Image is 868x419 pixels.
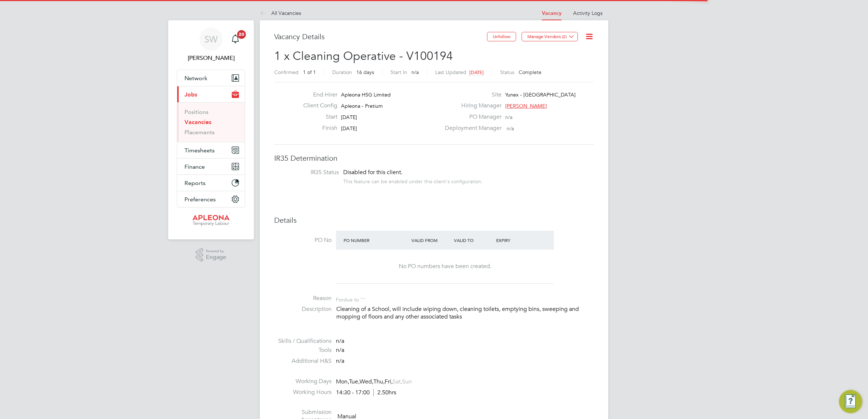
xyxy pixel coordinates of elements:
[297,124,337,132] label: Finish
[469,69,484,75] span: [DATE]
[342,234,410,247] div: PO Number
[341,103,383,109] span: Apleona - Pretium
[356,69,374,75] span: 16 days
[297,102,337,110] label: Client Config
[206,254,226,260] span: Engage
[336,378,349,385] span: Mon,
[393,378,402,385] span: Sat,
[505,91,576,98] span: Yunex - [GEOGRAPHIC_DATA]
[336,305,594,321] p: Cleaning of a School, will include wiping down, cleaning toilets, emptying bins, sweeping and mop...
[274,305,332,313] label: Description
[341,125,357,132] span: [DATE]
[184,180,206,186] span: Reports
[184,91,197,98] span: Jobs
[343,176,483,185] div: This feature can be enabled under this client's configuration.
[168,20,254,239] nav: Main navigation
[390,69,407,75] label: Start In
[274,237,332,244] label: PO No
[360,378,373,385] span: Wed,
[184,75,207,82] span: Network
[336,295,365,303] div: For due to ""
[505,103,547,109] span: [PERSON_NAME]
[441,91,502,99] label: Site
[237,30,246,39] span: 20
[184,108,208,115] a: Positions
[441,102,502,110] label: Hiring Manager
[385,378,393,385] span: Fri,
[573,10,603,16] a: Activity Logs
[177,191,245,207] button: Preferences
[500,69,514,75] label: Status
[228,28,243,51] a: 20
[274,337,332,345] label: Skills / Qualifications
[297,91,337,99] label: End Hirer
[332,69,352,75] label: Duration
[260,10,301,16] a: All Vacancies
[441,113,502,121] label: PO Manager
[505,114,512,120] span: n/a
[522,32,578,41] button: Manage Vendors (2)
[343,169,402,176] span: Disabled for this client.
[452,234,495,247] div: Valid To
[336,346,344,354] span: n/a
[184,163,205,170] span: Finance
[274,295,332,302] label: Reason
[177,175,245,191] button: Reports
[274,153,594,163] h3: IR35 Determination
[297,113,337,121] label: Start
[274,32,487,41] h3: Vacancy Details
[177,215,245,226] a: Go to home page
[274,215,594,225] h3: Details
[274,346,332,354] label: Tools
[839,390,862,413] button: Engage Resource Center
[184,119,211,126] a: Vacancies
[177,28,245,62] a: SW[PERSON_NAME]
[184,196,216,203] span: Preferences
[441,124,502,132] label: Deployment Manager
[274,378,332,385] label: Working Days
[507,125,514,132] span: n/a
[206,248,226,254] span: Powered by
[196,248,227,262] a: Powered byEngage
[519,69,542,75] span: Complete
[341,114,357,120] span: [DATE]
[303,69,316,75] span: 1 of 1
[274,69,299,75] label: Confirmed
[411,69,419,75] span: n/a
[410,234,452,247] div: Valid From
[204,34,218,44] span: SW
[373,389,396,396] span: 2.50hrs
[402,378,412,385] span: Sun
[184,129,215,136] a: Placements
[373,378,385,385] span: Thu,
[341,91,391,98] span: Apleona HSG Limited
[487,32,516,41] button: Unfollow
[274,357,332,365] label: Additional H&S
[274,49,453,63] span: 1 x Cleaning Operative - V100194
[435,69,466,75] label: Last Updated
[494,234,537,247] div: Expiry
[336,389,396,397] div: 14:30 - 17:00
[336,357,344,365] span: n/a
[177,70,245,86] button: Network
[184,147,215,154] span: Timesheets
[349,378,360,385] span: Tue,
[192,215,230,226] img: apleona-logo-retina.png
[542,10,561,16] a: Vacancy
[177,86,245,102] button: Jobs
[274,389,332,396] label: Working Hours
[336,337,344,345] span: n/a
[177,159,245,174] button: Finance
[177,142,245,158] button: Timesheets
[281,169,339,176] label: IR35 Status
[177,102,245,142] div: Jobs
[177,54,245,62] span: Simon Ward
[343,263,547,270] div: No PO numbers have been created.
